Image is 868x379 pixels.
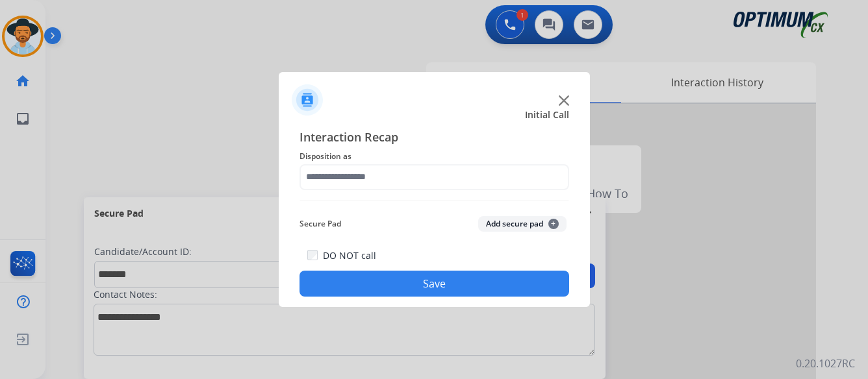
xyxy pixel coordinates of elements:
[796,356,855,371] p: 0.20.1027RC
[525,108,569,121] span: Initial Call
[478,216,567,232] button: Add secure pad+
[300,149,569,164] span: Disposition as
[300,216,341,232] span: Secure Pad
[292,84,323,116] img: contactIcon
[548,219,559,229] span: +
[300,201,569,201] img: contact-recap-line.svg
[323,249,376,262] label: DO NOT call
[300,271,569,297] button: Save
[300,128,569,149] span: Interaction Recap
